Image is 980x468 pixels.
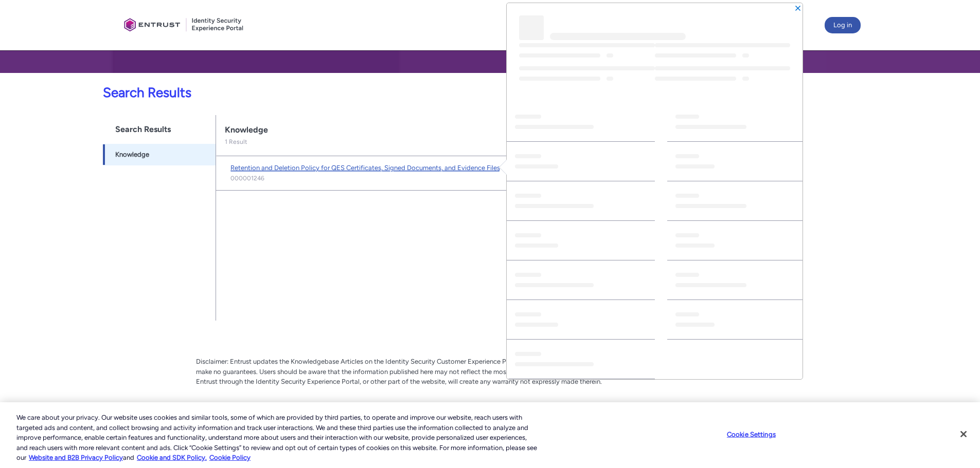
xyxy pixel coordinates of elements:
a: Cookie and SDK Policy. [137,454,207,461]
button: Log in [825,17,861,33]
p: Disclaimer: Entrust updates the Knowledgebase Articles on the Identity Security Customer Experien... [196,357,784,387]
a: Knowledge [103,144,215,165]
button: Cookie Settings [719,424,783,445]
button: Close [794,4,801,11]
span: Knowledge [115,149,149,160]
iframe: Qualified Messenger [797,230,980,468]
button: Close [952,423,975,445]
h1: Search Results [103,115,215,144]
lightning-formatted-text: 000001246 [230,174,264,183]
div: We care about your privacy. Our website uses cookies and similar tools, some of which are provide... [16,413,539,463]
p: 1 Result [225,137,247,146]
p: Search Results [6,83,780,103]
span: Retention and Deletion Policy for QES Certificates, Signed Documents, and Evidence Files [230,164,500,172]
a: Cookie Policy [209,454,251,461]
div: Knowledge [225,125,772,135]
a: More information about our cookie policy., opens in a new tab [29,454,123,461]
